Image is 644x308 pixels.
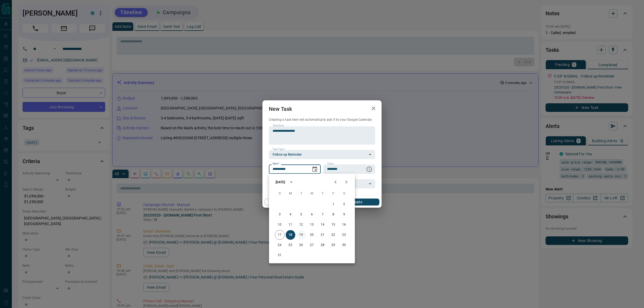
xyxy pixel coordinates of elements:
button: 6 [307,210,317,219]
button: 26 [297,240,306,250]
button: 10 [275,220,285,230]
button: Cancel [265,199,310,206]
button: 28 [318,240,328,250]
button: Next month [341,177,352,188]
button: 7 [318,210,328,219]
button: 19 [297,230,306,240]
label: Task Type [273,148,285,151]
button: 9 [339,210,349,219]
button: 27 [307,240,317,250]
span: Friday [329,188,338,199]
h2: New Task [262,100,298,118]
button: 22 [329,230,338,240]
button: 29 [329,240,338,250]
div: [DATE] [276,180,285,185]
button: 15 [329,220,338,230]
button: 4 [286,210,295,219]
span: Monday [286,188,295,199]
button: 13 [307,220,317,230]
span: Saturday [339,188,349,199]
button: 8 [329,210,338,219]
button: 21 [318,230,328,240]
span: Sunday [275,188,285,199]
button: 30 [339,240,349,250]
button: 18 [286,230,295,240]
p: Creating a task here will automatically add it to your Google Calendar. [269,118,375,122]
label: Date [273,162,279,166]
button: 11 [286,220,295,230]
button: Create [334,199,379,206]
button: 16 [339,220,349,230]
button: 31 [275,251,285,260]
button: Previous month [330,177,341,188]
button: 12 [297,220,306,230]
button: 5 [297,210,306,219]
button: 17 [275,230,285,240]
label: Time [327,162,334,166]
button: Choose time, selected time is 6:00 AM [364,164,375,175]
button: 1 [329,200,338,209]
span: Tuesday [297,188,306,199]
button: 23 [339,230,349,240]
button: 2 [339,200,349,209]
div: Follow up Reminder [269,150,375,159]
button: 3 [275,210,285,219]
button: Choose date, selected date is Aug 18, 2025 [309,164,320,175]
span: Thursday [318,188,328,199]
button: calendar view is open, switch to year view [287,178,296,187]
button: 25 [286,240,295,250]
button: 20 [307,230,317,240]
span: Wednesday [307,188,317,199]
button: 24 [275,240,285,250]
button: 14 [318,220,328,230]
label: Task Note [273,124,284,127]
